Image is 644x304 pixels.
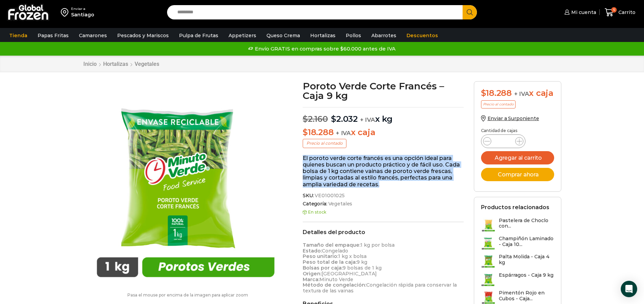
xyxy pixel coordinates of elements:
p: Pasa el mouse por encima de la imagen para aplicar zoom [83,293,293,298]
span: 5 [611,7,617,13]
h3: Pastelera de Choclo con... [499,218,554,229]
bdi: 18.288 [481,88,512,98]
a: Queso Crema [263,29,303,42]
img: poroto-verde-1kg [83,81,288,286]
span: + IVA [360,116,375,123]
a: Tienda [6,29,31,42]
strong: Método de congelación: [303,282,366,288]
p: 1 kg por bolsa Congelado 1 kg x bolsa 9 kg 9 bolsas de 1 kg [GEOGRAPHIC_DATA] Minuto Verde Congel... [303,242,464,294]
a: Hortalizas [103,61,128,67]
a: Vegetales [134,61,160,67]
div: x caja [481,88,554,98]
a: Inicio [83,61,97,67]
a: Pulpa de Frutas [176,29,222,42]
span: $ [303,127,308,137]
a: Appetizers [225,29,260,42]
h3: Espárragos - Caja 9 kg [499,272,553,278]
span: $ [481,88,486,98]
h1: Poroto Verde Corte Francés – Caja 9 kg [303,81,464,100]
h2: Detalles del producto [303,229,464,235]
a: Abarrotes [368,29,400,42]
p: En stock [303,210,464,215]
span: Carrito [617,9,635,16]
strong: Marca: [303,276,319,283]
strong: Estado: [303,248,322,254]
span: Categoría: [303,201,464,207]
span: + IVA [514,90,529,97]
nav: Breadcrumb [83,61,160,67]
div: Open Intercom Messenger [621,281,637,297]
a: Vegetales [327,201,353,207]
a: Pollos [342,29,365,42]
span: SKU: [303,193,464,199]
a: Champiñón Laminado - Caja 10... [481,236,554,250]
p: El poroto verde corte francés es una opción ideal para quienes buscan un producto práctico y de f... [303,155,464,188]
bdi: 18.288 [303,127,333,137]
a: Descuentos [403,29,441,42]
a: Hortalizas [307,29,339,42]
a: 5 Carrito [603,4,637,20]
bdi: 2.032 [331,114,358,124]
div: Santiago [71,11,94,18]
strong: Peso unitario: [303,253,338,259]
h3: Champiñón Laminado - Caja 10... [499,236,554,247]
a: Papas Fritas [34,29,72,42]
h3: Pimentón Rojo en Cubos - Caja... [499,290,554,302]
button: Search button [463,5,477,19]
button: Comprar ahora [481,168,554,181]
div: Enviar a [71,6,94,11]
p: Precio al contado [303,139,346,148]
a: Espárragos - Caja 9 kg [481,272,553,287]
a: Enviar a Surponiente [481,115,539,121]
button: Agregar al carrito [481,151,554,164]
span: $ [331,114,336,124]
p: Cantidad de cajas [481,128,554,133]
input: Product quantity [497,136,510,146]
span: + IVA [336,130,351,136]
bdi: 2.160 [303,114,328,124]
p: Precio al contado [481,100,516,108]
img: address-field-icon.svg [61,6,71,18]
a: Camarones [76,29,110,42]
p: x caja [303,128,464,137]
strong: Origen: [303,271,321,277]
h3: Palta Molida - Caja 4 kg [499,254,554,265]
span: Mi cuenta [570,9,596,16]
strong: Tamaño del empaque: [303,242,360,248]
a: Palta Molida - Caja 4 kg [481,254,554,269]
a: Mi cuenta [563,5,596,19]
span: $ [303,114,308,124]
p: x kg [303,107,464,124]
a: Pescados y Mariscos [114,29,172,42]
h2: Productos relacionados [481,204,549,211]
a: Pastelera de Choclo con... [481,218,554,232]
strong: Peso total de la caja: [303,259,357,265]
span: VE01001025 [314,193,345,199]
span: Enviar a Surponiente [488,115,539,121]
strong: Bolsas por caja: [303,265,343,271]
